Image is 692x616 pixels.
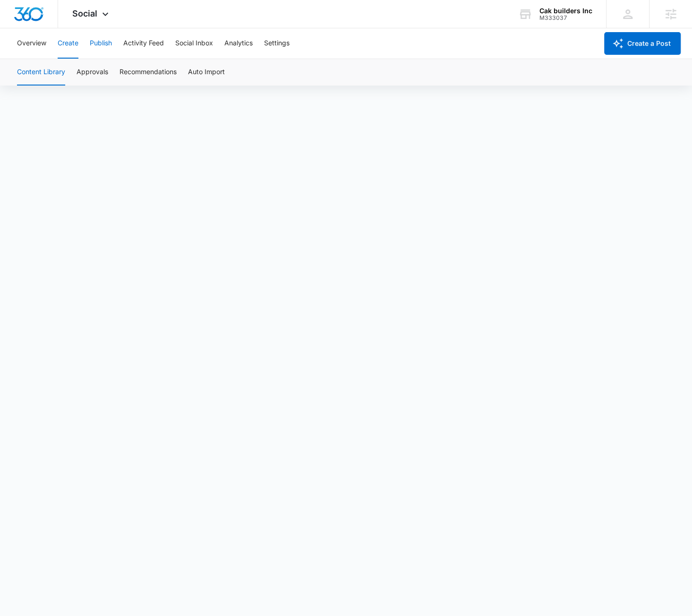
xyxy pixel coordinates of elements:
div: account id [539,15,592,21]
button: Approvals [77,59,108,86]
button: Auto Import [188,59,225,86]
button: Create [58,28,78,59]
button: Settings [264,28,290,59]
button: Activity Feed [123,28,164,59]
button: Create a Post [604,32,681,55]
button: Analytics [224,28,253,59]
button: Content Library [17,59,65,86]
button: Social Inbox [175,28,213,59]
button: Overview [17,28,46,59]
button: Recommendations [120,59,177,86]
div: account name [539,7,592,15]
button: Publish [90,28,112,59]
span: Social [72,9,97,18]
